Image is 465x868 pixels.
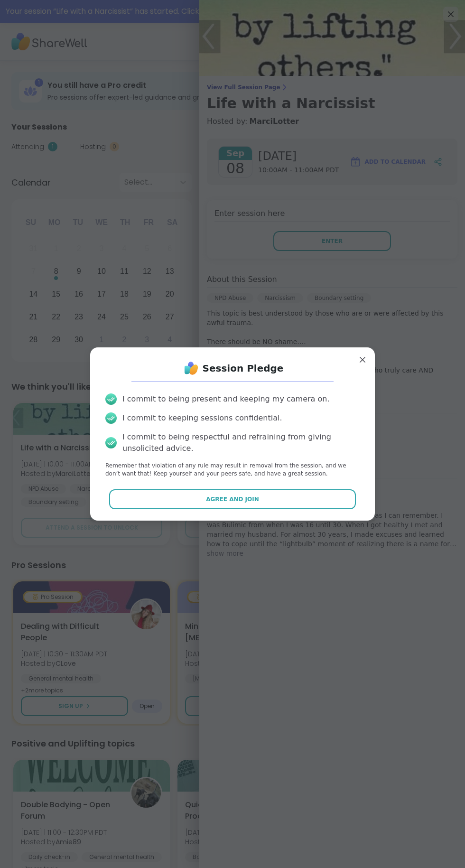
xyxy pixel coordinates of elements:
span: Agree and Join [206,495,259,504]
div: I commit to being present and keeping my camera on. [122,393,329,405]
div: I commit to being respectful and refraining from giving unsolicited advice. [122,431,360,454]
p: Remember that violation of any rule may result in removal from the session, and we don’t want tha... [105,462,360,478]
img: ShareWell Logo [182,359,201,378]
h1: Session Pledge [203,362,284,375]
div: I commit to keeping sessions confidential. [122,412,282,424]
button: Agree and Join [109,489,356,509]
